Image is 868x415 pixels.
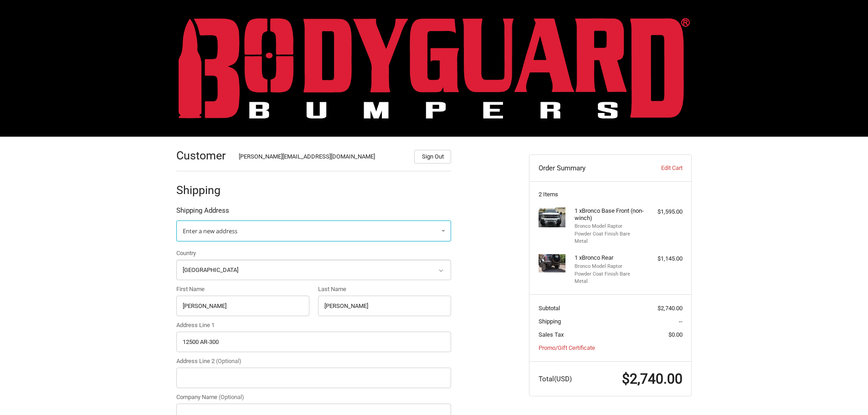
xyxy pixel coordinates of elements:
h3: Order Summary [539,164,637,173]
span: Total (USD) [539,375,572,383]
div: $1,145.00 [647,254,683,263]
a: Edit Cart [637,164,682,173]
a: Enter or select a different address [176,220,451,241]
div: $1,595.00 [647,207,683,216]
span: Subtotal [539,305,560,312]
li: Powder Coat Finish Bare Metal [575,271,644,286]
span: $2,740.00 [657,305,683,312]
iframe: Chat Widget [822,371,868,415]
span: -- [679,318,683,325]
small: (Optional) [219,394,244,400]
small: (Optional) [216,358,241,364]
span: Shipping [539,318,561,325]
legend: Shipping Address [176,205,229,220]
span: Sales Tax [539,331,564,338]
a: Promo/Gift Certificate [539,344,595,351]
label: Address Line 2 [176,357,451,366]
li: Bronco Model Raptor [575,223,644,231]
img: BODYGUARD BUMPERS [179,18,690,118]
span: $2,740.00 [622,371,683,387]
li: Bronco Model Raptor [575,263,644,271]
label: Country [176,249,451,258]
div: [PERSON_NAME][EMAIL_ADDRESS][DOMAIN_NAME] [239,152,406,164]
h3: 2 Items [539,191,683,198]
h4: 1 x Bronco Rear [575,254,644,261]
button: Sign Out [414,150,451,164]
label: Last Name [318,285,451,294]
h4: 1 x Bronco Base Front (non-winch) [575,207,644,222]
h2: Customer [176,149,230,163]
li: Powder Coat Finish Bare Metal [575,231,644,246]
label: Company Name [176,393,451,402]
h2: Shipping [176,183,230,197]
label: Address Line 1 [176,321,451,330]
span: $0.00 [668,331,683,338]
span: Enter a new address [183,227,237,235]
label: First Name [176,285,309,294]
